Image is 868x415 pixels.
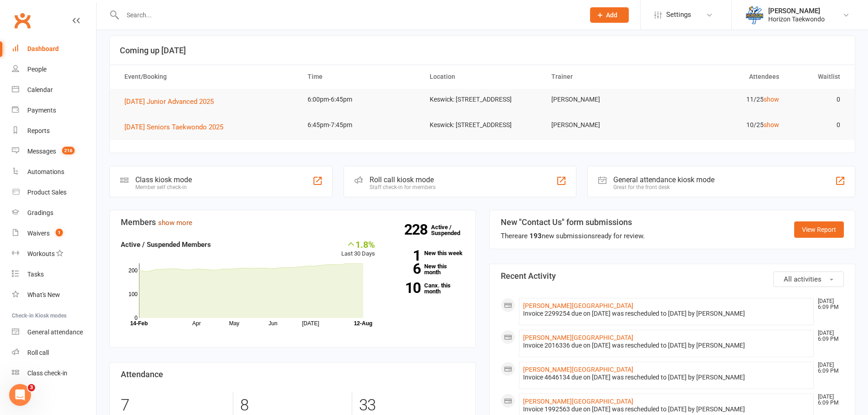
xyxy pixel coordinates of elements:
[784,275,822,283] span: All activities
[27,369,67,377] div: Class check-in
[389,262,421,276] strong: 6
[12,203,96,223] a: Gradings
[9,384,31,406] iframe: Intercom live chat
[27,209,53,216] div: Gradings
[745,6,764,24] img: thumb_image1625461565.png
[523,310,810,318] div: Invoice 2299254 due on [DATE] was rescheduled to [DATE] by [PERSON_NAME]
[27,189,67,196] div: Product Sales
[62,147,75,154] span: 216
[124,96,220,107] button: [DATE] Junior Advanced 2025
[794,221,844,238] a: View Report
[27,250,55,257] div: Workouts
[404,223,431,236] strong: 228
[158,219,192,227] a: show more
[12,244,96,264] a: Workouts
[813,330,843,342] time: [DATE] 6:09 PM
[389,263,464,275] a: 6New this month
[56,229,63,236] span: 1
[341,239,375,249] div: 1.8%
[768,7,825,15] div: [PERSON_NAME]
[12,80,96,100] a: Calendar
[12,59,96,80] a: People
[12,343,96,363] a: Roll call
[543,89,665,110] td: [PERSON_NAME]
[12,322,96,343] a: General attendance kiosk mode
[421,114,544,136] td: Keswick: [STREET_ADDRESS]
[421,65,544,88] th: Location
[523,405,810,413] div: Invoice 1992563 due on [DATE] was rescheduled to [DATE] by [PERSON_NAME]
[12,141,96,162] a: Messages 216
[27,271,44,278] div: Tasks
[27,168,64,175] div: Automations
[523,342,810,349] div: Invoice 2016336 due on [DATE] was rescheduled to [DATE] by [PERSON_NAME]
[813,394,843,406] time: [DATE] 6:09 PM
[341,239,375,259] div: Last 30 Days
[768,15,825,23] div: Horizon Taekwondo
[523,366,633,373] a: [PERSON_NAME][GEOGRAPHIC_DATA]
[116,65,299,88] th: Event/Booking
[120,46,845,55] h3: Coming up [DATE]
[523,398,633,405] a: [PERSON_NAME][GEOGRAPHIC_DATA]
[299,89,421,110] td: 6:00pm-6:45pm
[121,241,211,249] strong: Active / Suspended Members
[27,127,50,134] div: Reports
[27,45,59,52] div: Dashboard
[27,230,50,237] div: Waivers
[543,65,665,88] th: Trainer
[764,121,779,128] a: show
[27,328,83,336] div: General attendance
[299,65,421,88] th: Time
[787,65,848,88] th: Waitlist
[773,272,844,287] button: All activities
[12,223,96,244] a: Waivers 1
[370,175,436,184] div: Roll call kiosk mode
[12,285,96,305] a: What's New
[665,65,787,88] th: Attendees
[12,39,96,59] a: Dashboard
[370,184,436,190] div: Staff check-in for members
[27,107,56,114] div: Payments
[501,218,645,227] h3: New "Contact Us" form submissions
[764,96,779,103] a: show
[389,282,464,294] a: 10Canx. this month
[12,100,96,121] a: Payments
[613,184,714,190] div: Great for the front desk
[590,7,629,23] button: Add
[665,89,787,110] td: 11/25
[543,114,665,136] td: [PERSON_NAME]
[12,162,96,182] a: Automations
[12,264,96,285] a: Tasks
[27,148,56,155] div: Messages
[299,114,421,136] td: 6:45pm-7:45pm
[27,86,53,93] div: Calendar
[124,97,214,106] span: [DATE] Junior Advanced 2025
[389,250,464,256] a: 1New this week
[529,232,542,240] strong: 193
[12,182,96,203] a: Product Sales
[813,298,843,310] time: [DATE] 6:09 PM
[121,370,464,379] h3: Attendance
[120,9,578,21] input: Search...
[121,218,464,227] h3: Members
[389,249,421,262] strong: 1
[665,114,787,136] td: 10/25
[813,362,843,374] time: [DATE] 6:09 PM
[28,384,35,391] span: 3
[124,122,230,133] button: [DATE] Seniors Taekwondo 2025
[124,123,223,131] span: [DATE] Seniors Taekwondo 2025
[27,291,60,298] div: What's New
[613,175,714,184] div: General attendance kiosk mode
[501,231,645,241] div: There are new submissions ready for review.
[135,175,192,184] div: Class kiosk mode
[27,349,49,356] div: Roll call
[666,5,691,25] span: Settings
[421,89,544,110] td: Keswick: [STREET_ADDRESS]
[787,89,848,110] td: 0
[27,66,46,73] div: People
[12,363,96,384] a: Class kiosk mode
[431,217,471,243] a: 228Active / Suspended
[389,281,421,295] strong: 10
[787,114,848,136] td: 0
[523,374,810,381] div: Invoice 4646134 due on [DATE] was rescheduled to [DATE] by [PERSON_NAME]
[11,9,34,32] a: Clubworx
